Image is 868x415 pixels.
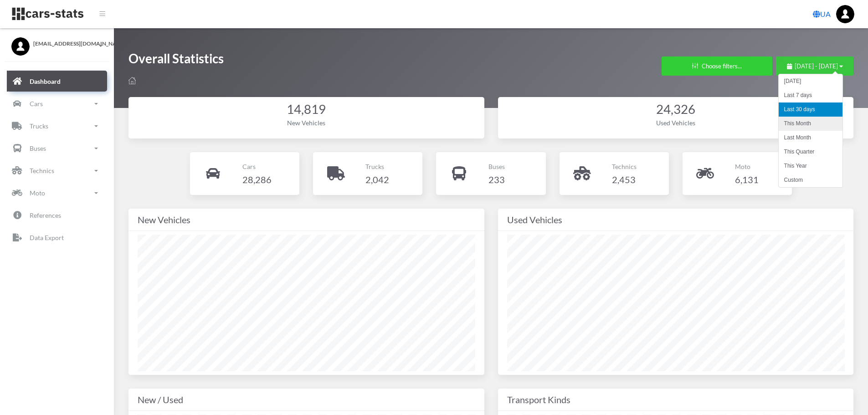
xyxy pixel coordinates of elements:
p: Buses [30,143,46,154]
p: Buses [488,161,505,172]
li: Last Month [779,131,842,145]
h4: 233 [488,172,505,187]
span: [EMAIL_ADDRESS][DOMAIN_NAME] [33,40,103,48]
a: Cars [7,93,107,114]
li: Custom [779,173,842,187]
span: [DATE] - [DATE] [795,62,838,70]
li: Last 7 days [779,88,842,102]
p: Trucks [365,161,389,172]
p: Moto [735,161,759,172]
p: Cars [242,161,272,172]
a: Trucks [7,116,107,137]
h4: 2,042 [365,172,389,187]
a: Technics [7,160,107,181]
div: Used Vehicles [507,212,845,227]
h4: 6,131 [735,172,759,187]
img: ... [836,5,854,23]
li: This Quarter [779,145,842,159]
li: [DATE] [779,74,842,88]
h4: 2,453 [612,172,637,187]
p: Data Export [30,232,64,243]
h1: Overall Statistics [128,50,224,72]
a: [EMAIL_ADDRESS][DOMAIN_NAME] [11,37,103,48]
a: Dashboard [7,71,107,92]
a: Moto [7,183,107,204]
p: Dashboard [30,76,61,87]
div: Used Vehicles [507,118,845,128]
button: [DATE] - [DATE] [776,56,853,76]
a: Buses [7,138,107,159]
p: References [30,210,61,221]
div: Transport Kinds [507,392,845,407]
li: Last 30 days [779,102,842,117]
p: Trucks [30,120,48,132]
p: Technics [612,161,637,172]
button: Choose filters... [662,56,772,76]
a: Data Export [7,227,107,248]
h4: 28,286 [242,172,272,187]
div: New / Used [138,392,475,407]
div: 24,326 [507,101,845,118]
li: This Month [779,117,842,131]
a: UA [809,5,834,23]
p: Technics [30,165,54,176]
li: This Year [779,159,842,173]
div: New Vehicles [138,212,475,227]
img: navbar brand [11,7,84,21]
div: 14,819 [138,101,475,118]
p: Moto [30,187,45,199]
a: References [7,205,107,226]
p: Cars [30,98,43,109]
div: New Vehicles [138,118,475,128]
